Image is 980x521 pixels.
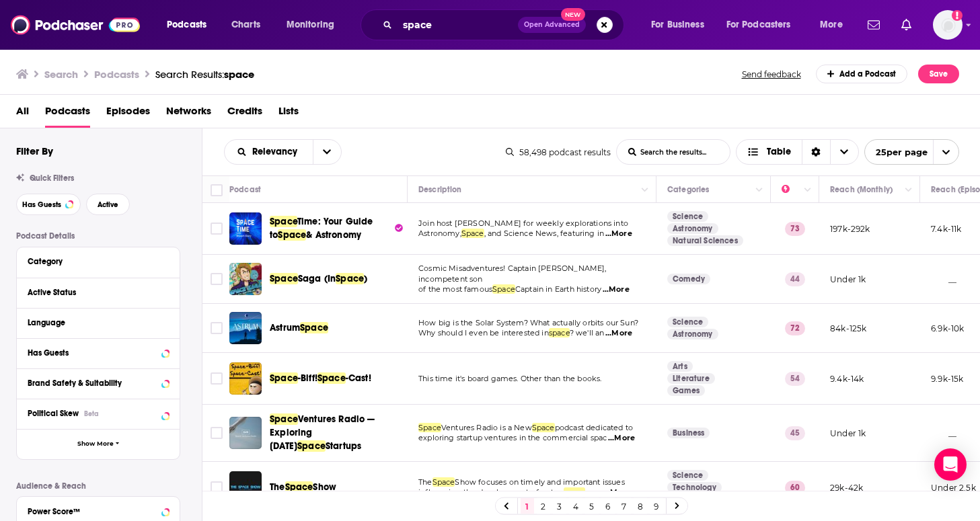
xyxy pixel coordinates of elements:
div: 58,498 podcast results [506,147,611,157]
h2: Filter By [16,145,53,157]
button: Language [28,314,169,331]
p: 54 [785,372,805,385]
div: Search podcasts, credits, & more... [373,9,637,40]
span: Space [432,477,455,487]
a: AstrumSpace [270,321,328,335]
a: Games [667,385,705,396]
button: Has Guests [16,194,81,215]
a: The Space Show [229,471,262,504]
span: Captain in Earth history [515,284,601,294]
button: Column Actions [637,182,653,198]
a: Business [667,428,710,438]
span: Relevancy [252,147,302,157]
span: Space [300,322,328,333]
div: Sort Direction [802,140,830,164]
button: open menu [642,14,721,36]
a: Science [667,317,708,327]
p: __ [931,428,956,439]
span: Space [492,284,515,294]
span: Cosmic Misadventures! Captain [PERSON_NAME], incompetent son [418,264,607,284]
img: Space Ventures Radio — Exploring Today's Space Startups [229,417,262,449]
button: open menu [718,14,811,36]
a: Astrum Space [229,312,262,344]
span: space [549,328,570,337]
button: open menu [313,140,341,164]
a: 2 [537,498,550,514]
span: Space [336,273,364,284]
a: Add a Podcast [816,65,908,83]
a: Astronomy [667,223,718,234]
span: Space [270,372,298,384]
p: 73 [785,222,805,235]
img: Space Saga (In Space) [229,263,262,295]
p: 6.9k-10k [931,323,964,334]
img: Podchaser - Follow, Share and Rate Podcasts [11,12,140,38]
span: & Astronomy [306,229,361,241]
div: Power Score [782,182,800,198]
span: Podcasts [45,100,90,128]
div: Categories [667,182,709,198]
p: 45 [785,426,805,440]
span: Ventures Radio — Exploring [DATE] [270,413,375,452]
span: , and Science News, featuring in [484,229,604,238]
button: open menu [225,147,313,157]
div: Has Guests [28,348,157,358]
img: User Profile [933,10,963,40]
span: ...More [605,328,632,339]
button: Brand Safety & Suitability [28,374,169,391]
a: Astronomy [667,329,718,339]
p: 84k-125k [830,323,866,334]
span: podcast dedicated to [555,423,633,432]
span: Charts [231,15,260,34]
span: Open Advanced [524,22,580,28]
span: The [270,481,285,493]
h2: Choose List sort [224,139,342,165]
button: Active Status [28,284,169,300]
span: For Business [651,15,704,34]
a: Episodes [106,100,150,128]
h3: Search [44,68,78,81]
button: Choose View [736,139,859,165]
span: Toggle select row [211,481,223,493]
button: Column Actions [751,182,767,198]
span: space [564,487,585,497]
span: For Podcasters [726,15,791,34]
span: Saga (In [298,273,336,284]
button: Category [28,253,169,270]
p: 9.4k-14k [830,373,864,385]
a: Science [667,470,708,481]
div: Language [28,318,160,327]
span: Toggle select row [211,372,223,385]
a: Show notifications dropdown [896,13,917,36]
span: ...More [605,229,632,239]
span: Startups [326,440,361,452]
a: Lists [278,100,299,128]
span: Join host [PERSON_NAME] for weekly explorations into [418,218,628,228]
span: Toggle select row [211,273,223,285]
span: Space [418,423,441,432]
span: ...More [608,433,635,444]
p: Podcast Details [16,231,180,241]
a: Search Results:space [155,68,254,81]
a: 9 [650,498,663,514]
button: open menu [864,139,959,165]
span: ...More [603,487,630,498]
a: 7 [617,498,631,514]
div: Open Intercom Messenger [934,448,967,481]
span: The [418,477,432,487]
p: 60 [785,481,805,494]
button: open menu [277,14,352,36]
span: space [224,68,254,81]
span: Political Skew [28,409,79,418]
a: Show notifications dropdown [862,13,885,36]
span: Active [98,201,118,208]
span: Space [278,229,306,241]
a: SpaceSaga (InSpace) [270,272,367,286]
button: Show More [17,429,180,459]
a: Networks [166,100,211,128]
